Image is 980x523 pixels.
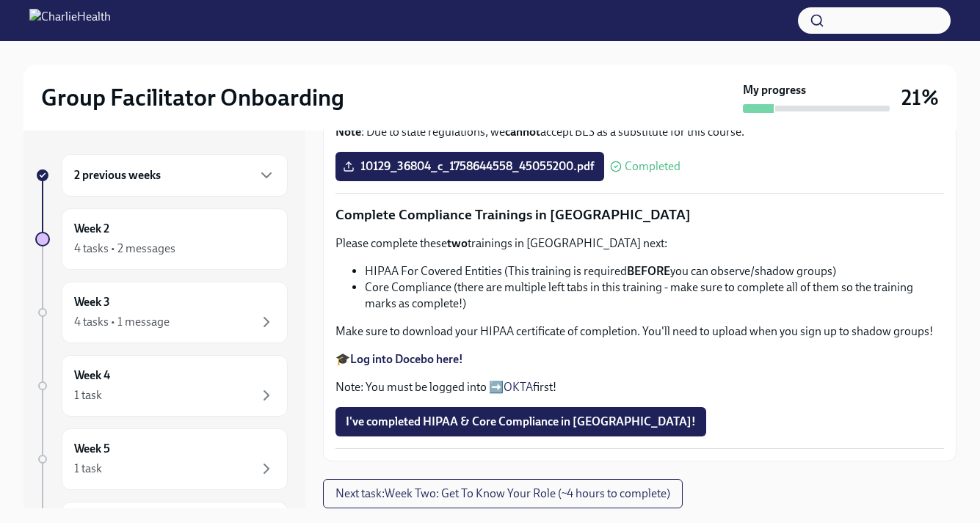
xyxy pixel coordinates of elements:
[74,241,175,257] div: 4 tasks • 2 messages
[35,428,288,490] a: Week 51 task
[29,9,111,32] img: CharlieHealth
[504,380,533,394] a: OKTA
[323,479,683,508] button: Next task:Week Two: Get To Know Your Role (~4 hours to complete)
[335,152,604,181] label: 10129_36804_c_1758644558_45055200.pdf
[346,159,594,174] span: 10129_36804_c_1758644558_45055200.pdf
[335,379,944,395] p: Note: You must be logged into ➡️ first!
[365,279,944,312] li: Core Compliance (there are multiple left tabs in this training - make sure to complete all of the...
[335,205,944,224] p: Complete Compliance Trainings in [GEOGRAPHIC_DATA]
[41,83,344,112] h2: Group Facilitator Onboarding
[74,314,170,330] div: 4 tasks • 1 message
[335,125,361,139] strong: Note
[35,208,288,270] a: Week 24 tasks • 2 messages
[743,82,806,98] strong: My progress
[335,323,944,340] p: Make sure to download your HIPAA certificate of completion. You'll need to upload when you sign u...
[74,167,161,183] h6: 2 previous weeks
[350,352,463,366] a: Log into Docebo here!
[901,84,939,111] h3: 21%
[74,367,110,384] h6: Week 4
[335,124,944,140] p: : Due to state regulations, we accept BLS as a substitute for this course.
[74,441,110,457] h6: Week 5
[505,125,540,139] strong: cannot
[346,414,696,429] span: I've completed HIPAA & Core Compliance in [GEOGRAPHIC_DATA]!
[35,355,288,417] a: Week 41 task
[365,263,944,279] li: HIPAA For Covered Entities (This training is required you can observe/shadow groups)
[335,486,670,501] span: Next task : Week Two: Get To Know Your Role (~4 hours to complete)
[335,351,944,367] p: 🎓
[447,236,468,250] strong: two
[627,264,670,278] strong: BEFORE
[35,282,288,343] a: Week 34 tasks • 1 message
[62,154,288,197] div: 2 previous weeks
[335,235,944,252] p: Please complete these trainings in [GEOGRAPHIC_DATA] next:
[74,461,102,477] div: 1 task
[74,221,109,237] h6: Week 2
[625,161,680,172] span: Completed
[335,407,706,436] button: I've completed HIPAA & Core Compliance in [GEOGRAPHIC_DATA]!
[74,294,110,310] h6: Week 3
[74,387,102,403] div: 1 task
